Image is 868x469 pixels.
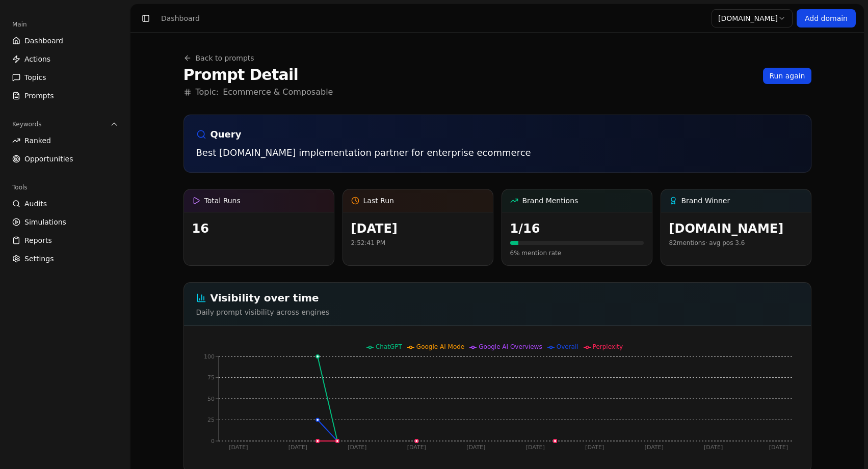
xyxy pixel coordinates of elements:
tspan: 75 [207,374,215,381]
span: Reports [24,235,52,245]
span: Topics [24,72,46,82]
div: Main [8,16,122,33]
tspan: [DATE] [704,444,723,451]
tspan: 25 [207,417,215,423]
svg: Google AI Mode legend icon [407,344,414,351]
button: Run again [763,68,811,84]
tspan: 0 [211,438,215,445]
tspan: [DATE] [585,444,604,451]
span: Google AI Overviews [479,343,542,350]
a: Actions [8,51,122,67]
a: Add domain [797,9,856,27]
tspan: [DATE] [769,444,787,451]
a: Prompts [8,88,122,104]
span: Audits [24,199,47,209]
span: Ranked [24,135,51,146]
span: Last Run [363,196,394,206]
svg: Google AI Overviews legend icon [469,344,477,351]
div: Tools [8,179,122,196]
a: Reports [8,232,122,249]
tspan: [DATE] [229,444,248,451]
a: Topics [8,69,122,86]
tspan: [DATE] [466,444,485,451]
tspan: [DATE] [644,444,663,451]
span: Actions [24,54,50,64]
a: Audits [8,196,122,212]
span: Total Runs [204,196,241,206]
h1: Prompt Detail [183,66,333,84]
span: Settings [24,254,54,264]
svg: Perplexity legend icon [584,344,591,351]
button: Keywords [8,116,122,132]
div: 82 mentions · avg pos 3.6 [669,239,803,247]
span: Topic: [196,86,219,98]
svg: Overall legend icon [547,344,555,351]
tspan: [DATE] [407,444,426,451]
a: Dashboard [8,33,122,49]
a: Simulations [8,214,122,230]
p: Daily prompt visibility across engines [196,307,799,317]
div: Dashboard [161,13,200,23]
p: 6 % mention rate [510,249,644,257]
span: Dashboard [24,36,63,46]
span: Brand Winner [681,196,730,206]
p: Best [DOMAIN_NAME] implementation partner for enterprise ecommerce [196,146,799,160]
tspan: [DATE] [525,444,544,451]
div: [DATE] [351,220,485,237]
span: Perplexity [593,343,623,350]
div: 1 / 16 [510,220,644,237]
svg: ChatGPT legend icon [366,344,374,351]
h2: Query [196,127,799,142]
tspan: 50 [207,396,215,402]
span: ChatGPT [376,343,402,350]
a: Opportunities [8,151,122,167]
p: 2:52:41 PM [351,239,485,247]
span: Opportunities [24,154,73,164]
span: Google AI Mode [416,343,464,350]
tspan: 100 [204,353,215,360]
a: Settings [8,251,122,267]
a: Ecommerce & Composable [223,86,333,98]
span: Simulations [24,217,66,227]
span: Overall [557,343,578,350]
a: Ranked [8,132,122,149]
div: [DOMAIN_NAME] [669,220,803,237]
tspan: [DATE] [348,444,366,451]
h2: Visibility over time [196,291,799,305]
div: 16 [192,220,326,237]
span: Prompts [24,91,54,101]
tspan: [DATE] [288,444,307,451]
span: Brand Mentions [522,196,578,206]
a: Back to prompts [183,53,254,63]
